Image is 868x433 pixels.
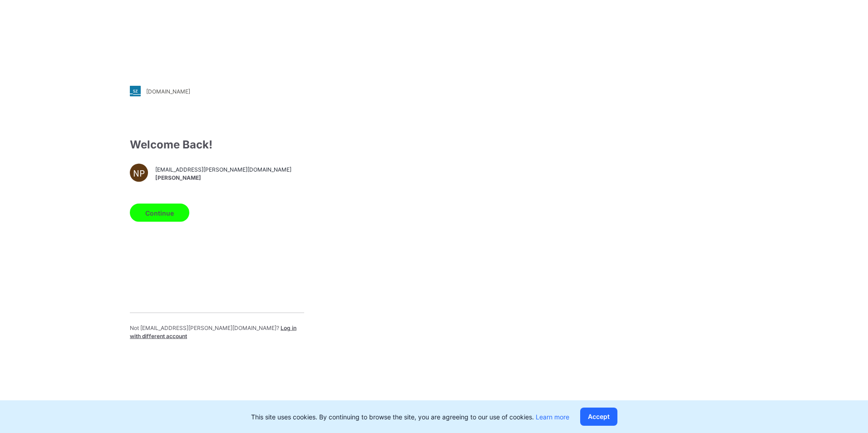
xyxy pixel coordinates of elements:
[732,23,845,39] img: browzwear-logo.e42bd6dac1945053ebaf764b6aa21510.svg
[130,204,189,222] button: Continue
[130,86,141,97] img: stylezone-logo.562084cfcfab977791bfbf7441f1a819.svg
[155,165,291,173] span: [EMAIL_ADDRESS][PERSON_NAME][DOMAIN_NAME]
[130,164,148,182] div: NP
[130,137,304,153] div: Welcome Back!
[146,88,190,94] div: [DOMAIN_NAME]
[536,413,569,421] a: Learn more
[130,324,304,340] p: Not [EMAIL_ADDRESS][PERSON_NAME][DOMAIN_NAME] ?
[251,412,569,422] p: This site uses cookies. By continuing to browse the site, you are agreeing to our use of cookies.
[580,408,617,426] button: Accept
[130,86,304,97] a: [DOMAIN_NAME]
[155,173,291,182] span: [PERSON_NAME]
